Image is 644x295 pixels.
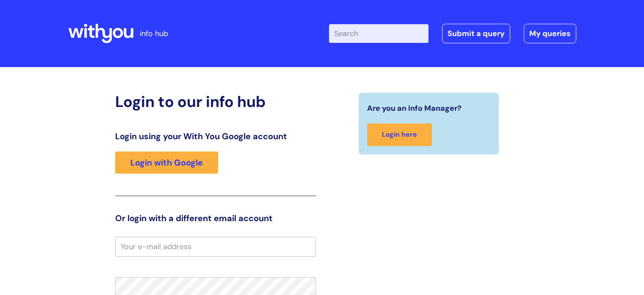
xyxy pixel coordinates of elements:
[140,27,168,40] p: info hub
[115,237,316,256] input: Your e-mail address
[115,152,218,174] a: Login with Google
[115,93,316,111] h2: Login to our info hub
[329,24,428,43] input: Search
[115,213,316,223] h3: Or login with a different email account
[367,101,462,115] span: Are you an Info Manager?
[367,124,432,146] a: Login here
[442,24,510,43] a: Submit a query
[115,131,316,141] h3: Login using your With You Google account
[524,24,576,43] a: My queries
